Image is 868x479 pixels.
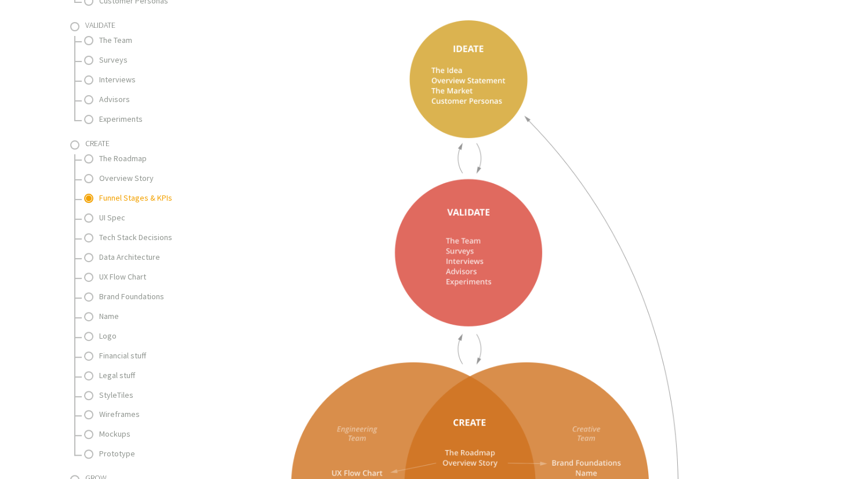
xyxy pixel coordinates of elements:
a: Interviews [99,72,215,87]
a: The Roadmap [99,151,215,166]
a: Surveys [99,53,215,67]
a: Funnel Stages & KPIs [99,191,215,205]
a: UX Flow Chart [99,270,215,284]
a: Advisors [99,92,215,107]
a: Prototype [99,447,215,461]
a: Wireframes [99,407,215,422]
a: Overview Story [99,171,215,186]
span: Validate [85,20,115,30]
a: Brand Foundations [99,289,215,304]
a: Legal stuff [99,368,215,383]
span: Create [85,138,110,148]
a: Data Architecture [99,250,215,264]
a: Financial stuff [99,349,215,363]
a: Mockups [99,427,215,441]
a: Experiments [99,112,215,126]
a: Name [99,309,215,324]
a: Tech Stack Decisions [99,230,215,245]
a: UI Spec [99,211,215,225]
a: StyleTiles [99,388,215,402]
a: Logo [99,329,215,343]
a: The Team [99,33,215,48]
